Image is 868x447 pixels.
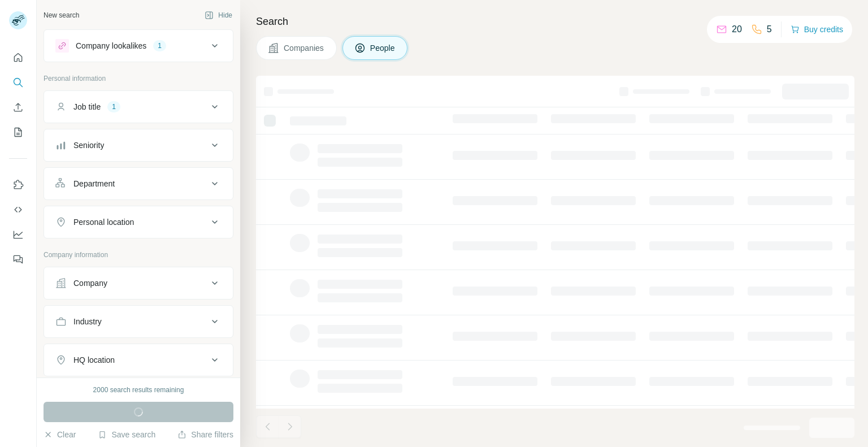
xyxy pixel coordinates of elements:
[76,40,146,51] div: Company lookalikes
[9,122,27,142] button: My lists
[73,316,102,327] div: Industry
[9,249,27,270] button: Feedback
[44,209,233,236] button: Personal location
[44,270,233,297] button: Company
[44,170,233,197] button: Department
[370,42,396,54] span: People
[73,277,107,289] div: Company
[44,93,233,120] button: Job title1
[44,73,233,84] p: Personal information
[44,308,233,335] button: Industry
[73,216,134,228] div: Personal location
[93,385,184,395] div: 2000 search results remaining
[197,7,240,24] button: Hide
[44,132,233,159] button: Seniority
[44,32,233,59] button: Company lookalikes1
[9,72,27,93] button: Search
[44,250,233,260] p: Company information
[9,47,27,68] button: Quick start
[98,429,155,440] button: Save search
[767,23,772,36] p: 5
[9,199,27,220] button: Use Surfe API
[177,429,233,440] button: Share filters
[44,346,233,374] button: HQ location
[732,23,742,36] p: 20
[153,41,166,51] div: 1
[284,42,325,54] span: Companies
[791,21,843,37] button: Buy credits
[9,97,27,118] button: Enrich CSV
[9,224,27,245] button: Dashboard
[73,101,101,112] div: Job title
[256,14,854,29] h4: Search
[44,10,79,20] div: New search
[73,354,115,366] div: HQ location
[73,178,115,189] div: Department
[9,175,27,195] button: Use Surfe on LinkedIn
[44,429,76,440] button: Clear
[107,102,120,112] div: 1
[73,140,104,151] div: Seniority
